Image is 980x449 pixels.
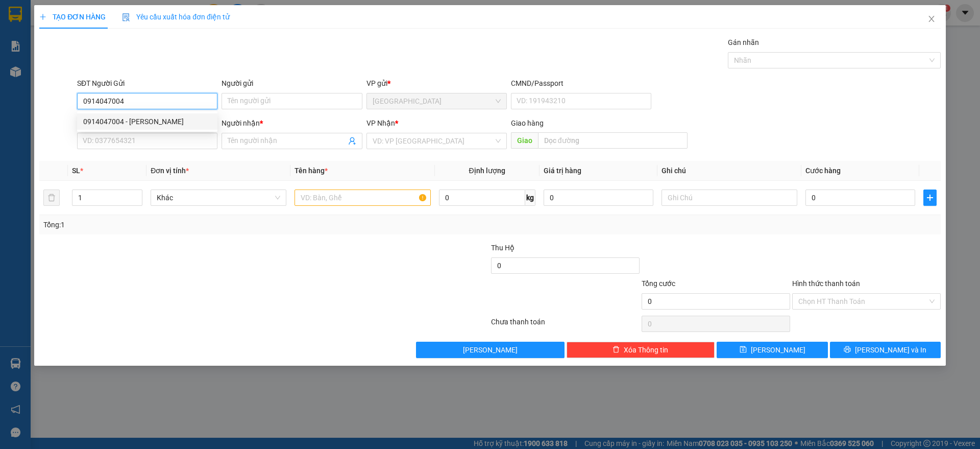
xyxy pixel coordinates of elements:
span: plus [924,194,936,202]
b: [DOMAIN_NAME] [86,39,140,47]
button: deleteXóa Thông tin [567,342,715,358]
span: [PERSON_NAME] [463,344,518,356]
span: user-add [348,137,356,145]
div: Người nhận [222,117,362,129]
span: VP Nhận [366,119,395,127]
label: Hình thức thanh toán [792,279,860,288]
span: Giao hàng [511,119,544,127]
b: BIÊN NHẬN GỬI HÀNG [66,15,98,81]
button: Close [917,5,946,34]
span: [PERSON_NAME] [751,344,805,356]
span: TẠO ĐƠN HÀNG [39,13,106,21]
span: Định lượng [469,167,505,175]
button: delete [43,190,60,206]
img: icon [122,13,130,21]
span: save [740,346,747,354]
span: [PERSON_NAME] và In [855,344,926,356]
img: logo.jpg [13,13,64,64]
span: kg [525,190,535,206]
button: printer[PERSON_NAME] và In [830,342,941,358]
span: printer [844,346,851,354]
span: Tên hàng [295,167,328,175]
button: plus [923,190,937,206]
li: (c) 2017 [86,49,140,61]
span: plus [39,13,46,20]
div: 0914047004 - THÙY LINH [77,113,217,130]
div: Chưa thanh toán [490,316,641,334]
input: Dọc đường [538,132,688,149]
input: Ghi Chú [661,190,797,206]
span: Thu Hộ [491,244,514,252]
div: 0914047004 - [PERSON_NAME] [83,116,211,127]
th: Ghi chú [657,161,801,181]
label: Gán nhãn [728,38,759,46]
span: Đơn vị tính [151,167,189,175]
span: delete [612,346,620,354]
div: VP gửi [366,78,507,89]
span: SL [72,167,80,175]
div: Tổng: 1 [43,219,378,230]
b: [PERSON_NAME] [13,66,58,114]
input: VD: Bàn, Ghế [295,190,430,206]
button: [PERSON_NAME] [416,342,565,358]
span: Giá trị hàng [544,167,581,175]
div: CMND/Passport [511,78,651,89]
button: save[PERSON_NAME] [717,342,827,358]
img: logo.jpg [111,13,135,37]
div: Người gửi [222,78,362,89]
input: 0 [544,190,653,206]
span: Yêu cầu xuất hóa đơn điện tử [122,13,230,21]
span: Nha Trang [373,93,501,109]
span: Cước hàng [805,167,841,175]
span: Khác [157,190,280,205]
span: Tổng cước [642,279,675,288]
span: Giao [511,132,538,149]
div: SĐT Người Gửi [77,78,217,89]
span: close [927,15,936,23]
span: Xóa Thông tin [624,344,668,356]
